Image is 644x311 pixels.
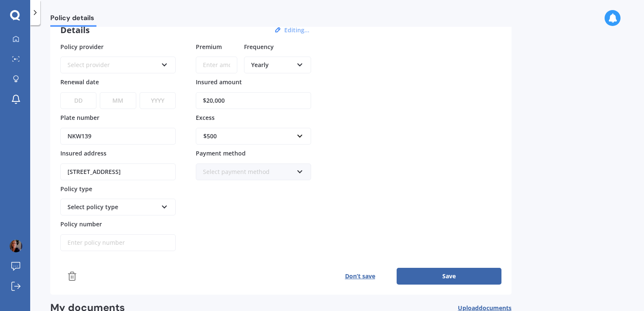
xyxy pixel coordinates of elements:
input: Enter policy number [60,234,176,251]
h3: Details [60,25,90,36]
input: Enter amount [196,92,311,109]
div: Select payment method [203,167,293,176]
span: Renewal date [60,78,99,86]
span: Frequency [244,42,274,50]
span: Policy number [60,220,102,228]
button: Don’t save [323,268,397,285]
img: AOh14GjIUNZ8PkUmIE8Dp2gIO3HnRK1AAI6jx8jQCwr41g=s96-c [10,240,22,252]
span: Policy provider [60,42,104,50]
span: Premium [196,42,222,50]
span: Insured address [60,149,106,157]
input: Enter plate number [60,128,176,145]
div: $500 [203,132,293,141]
div: Select provider [68,60,158,70]
span: Insured amount [196,78,242,86]
div: Yearly [251,60,293,70]
span: Plate number [60,114,99,122]
button: Save [397,268,501,285]
input: Enter amount [196,57,237,73]
input: Enter address [60,163,176,180]
span: Policy details [50,14,96,25]
span: Policy type [60,184,92,192]
div: Select policy type [68,202,158,212]
button: Editing... [282,26,312,34]
span: Payment method [196,149,246,157]
span: Excess [196,114,215,122]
